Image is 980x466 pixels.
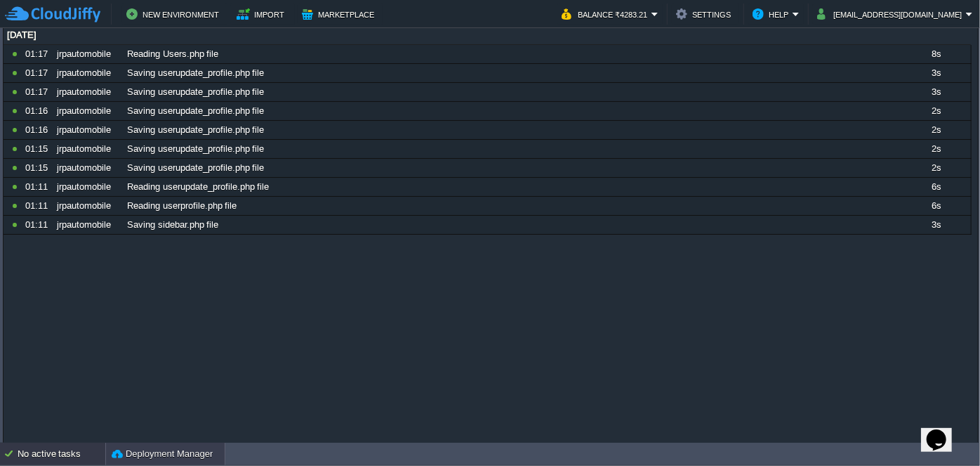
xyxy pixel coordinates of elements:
[4,26,971,44] div: [DATE]
[25,102,52,120] div: 01:16
[25,45,52,63] div: 01:17
[302,6,378,22] button: Marketplace
[127,200,237,212] span: Reading userprofile.php file
[25,83,52,101] div: 01:17
[53,159,122,177] div: jrpautomobile
[817,6,966,22] button: [EMAIL_ADDRESS][DOMAIN_NAME]
[901,64,970,82] div: 3s
[901,102,970,120] div: 2s
[921,410,966,452] iframe: chat widget
[237,6,289,22] button: Import
[53,178,122,196] div: jrpautomobile
[901,121,970,139] div: 2s
[562,6,651,22] button: Balance ₹4283.21
[127,48,218,60] span: Reading Users.php file
[127,124,264,136] span: Saving userupdate_profile.php file
[25,159,52,177] div: 01:15
[676,6,735,22] button: Settings
[126,6,223,22] button: New Environment
[53,102,122,120] div: jrpautomobile
[753,6,793,22] button: Help
[25,197,52,215] div: 01:11
[127,67,264,79] span: Saving userupdate_profile.php file
[901,83,970,101] div: 3s
[53,45,122,63] div: jrpautomobile
[127,143,264,155] span: Saving userupdate_profile.php file
[127,86,264,98] span: Saving userupdate_profile.php file
[127,181,269,193] span: Reading userupdate_profile.php file
[53,83,122,101] div: jrpautomobile
[112,447,213,461] button: Deployment Manager
[901,216,970,234] div: 3s
[127,162,264,174] span: Saving userupdate_profile.php file
[901,140,970,158] div: 2s
[53,64,122,82] div: jrpautomobile
[901,159,970,177] div: 2s
[901,178,970,196] div: 6s
[127,219,218,231] span: Saving sidebar.php file
[5,6,100,23] img: CloudJiffy
[53,197,122,215] div: jrpautomobile
[25,140,52,158] div: 01:15
[25,216,52,234] div: 01:11
[127,105,264,117] span: Saving userupdate_profile.php file
[25,121,52,139] div: 01:16
[25,178,52,196] div: 01:11
[53,140,122,158] div: jrpautomobile
[901,197,970,215] div: 6s
[53,121,122,139] div: jrpautomobile
[25,64,52,82] div: 01:17
[18,443,105,465] div: No active tasks
[901,45,970,63] div: 8s
[53,216,122,234] div: jrpautomobile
